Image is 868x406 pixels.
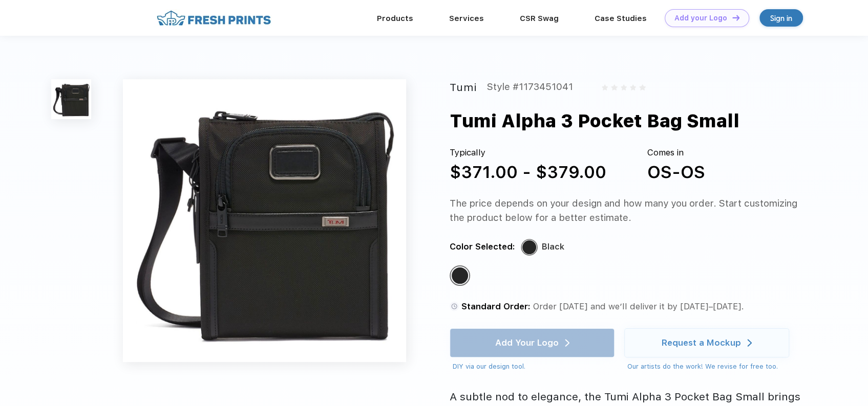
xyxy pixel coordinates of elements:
[450,196,806,225] div: The price depends on your design and how many you order. Start customizing the product below for ...
[452,267,468,284] div: Black
[602,84,608,91] img: gray_star.svg
[461,301,531,311] span: Standard Order:
[123,79,406,362] img: func=resize&h=640
[51,79,91,119] img: func=resize&h=100
[533,301,744,311] span: Order [DATE] and we’ll deliver it by [DATE]–[DATE].
[450,160,606,185] div: $371.00 - $379.00
[732,15,739,20] img: DT
[747,339,752,347] img: white arrow
[611,84,617,91] img: gray_star.svg
[647,146,705,160] div: Comes in
[453,362,615,372] div: DIY via our design tool.
[377,14,413,23] a: Products
[487,79,573,96] div: Style #1173451041
[674,14,727,22] div: Add your Logo
[450,79,477,96] div: Tumi
[450,146,606,160] div: Typically
[770,12,792,24] div: Sign in
[621,84,627,91] img: gray_star.svg
[662,337,741,348] div: Request a Mockup
[450,107,739,134] div: Tumi Alpha 3 Pocket Bag Small
[647,160,705,185] div: OS-OS
[542,240,564,254] div: Black
[759,9,803,27] a: Sign in
[154,9,274,27] img: fo%20logo%202.webp
[627,362,789,372] div: Our artists do the work! We revise for free too.
[450,302,459,311] img: standard order
[639,84,645,91] img: gray_star.svg
[630,84,636,91] img: gray_star.svg
[450,240,515,254] div: Color Selected:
